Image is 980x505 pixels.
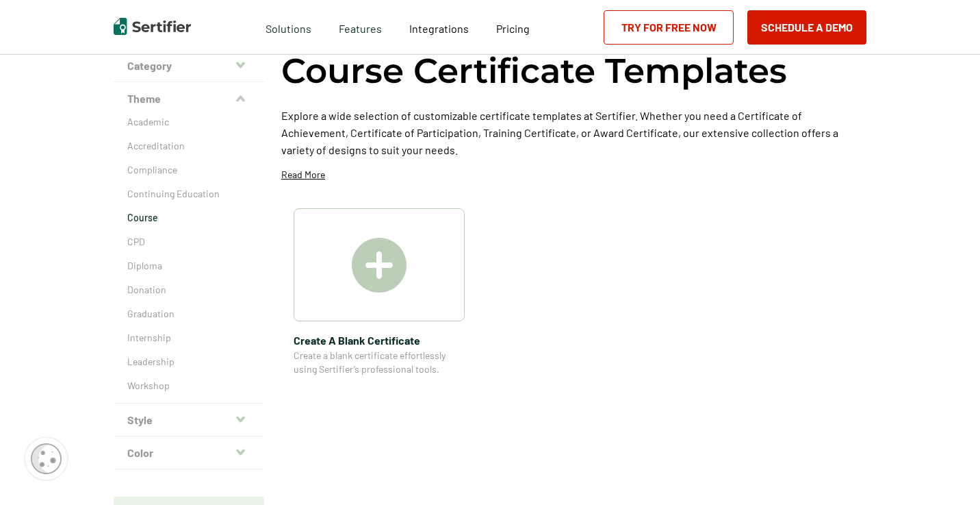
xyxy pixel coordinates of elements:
[604,10,734,45] a: Try for Free Now
[747,10,866,45] button: Schedule a Demo
[281,49,787,93] h1: Course Certificate Templates
[281,168,325,182] p: Read More
[114,18,191,35] img: Sertifier | Digital Credentialing Platform
[127,283,250,297] a: Donation
[127,307,250,321] a: Graduation
[912,439,980,505] iframe: Chat Widget
[127,259,250,273] a: Diploma
[127,235,250,249] a: CPD
[127,355,250,369] a: Leadership
[127,331,250,345] a: Internship
[127,379,250,393] a: Workshop
[127,115,250,129] a: Academic
[409,22,469,35] span: Integrations
[294,332,465,349] span: Create A Blank Certificate
[127,139,250,153] a: Accreditation
[127,187,250,201] a: Continuing Education
[127,211,250,225] a: Course
[294,349,465,376] span: Create a blank certificate effortlessly using Sertifier’s professional tools.
[496,22,530,35] span: Pricing
[281,107,866,158] p: Explore a wide selection of customizable certificate templates at Sertifier. Whether you need a C...
[266,19,311,36] span: Solutions
[352,238,407,293] img: Create A Blank Certificate
[114,115,264,404] div: Theme
[114,49,264,82] button: Category
[31,443,62,474] img: Cookie Popup Icon
[114,436,264,469] button: Color
[127,163,250,177] a: Compliance
[496,19,530,36] a: Pricing
[114,404,264,436] button: Style
[409,19,469,36] a: Integrations
[339,19,382,36] span: Features
[114,82,264,115] button: Theme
